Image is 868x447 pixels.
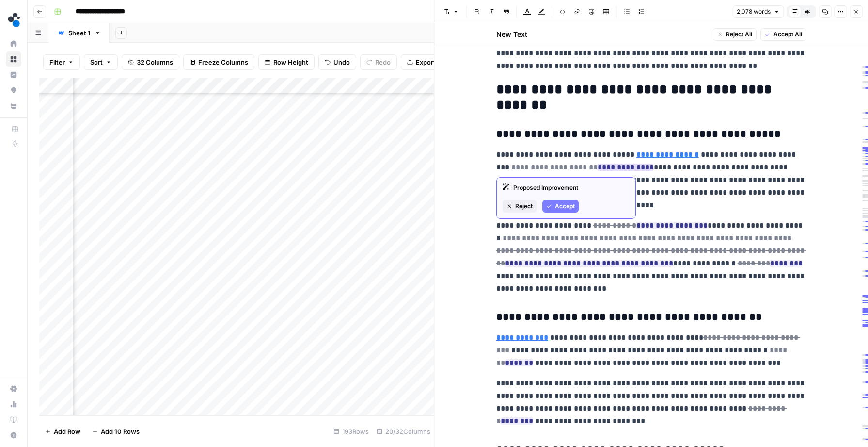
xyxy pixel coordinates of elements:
[6,412,21,428] a: Learning Hub
[773,30,802,39] span: Accept All
[6,51,21,67] a: Browse
[183,54,254,70] button: Freeze Columns
[6,36,21,51] a: Home
[6,8,21,32] button: Workspace: spot.ai
[137,57,173,67] span: 32 Columns
[555,202,575,211] span: Accept
[6,83,21,98] a: Opportunities
[401,54,457,70] button: Export CSV
[496,30,527,39] h2: New Text
[84,54,118,70] button: Sort
[43,54,80,70] button: Filter
[39,424,86,439] button: Add Row
[68,28,91,38] div: Sheet 1
[122,54,179,70] button: 32 Columns
[515,202,533,211] span: Reject
[375,57,391,67] span: Redo
[726,30,752,39] span: Reject All
[503,183,630,192] div: Proposed Improvement
[737,7,771,16] span: 2,078 words
[6,428,21,443] button: Help + Support
[330,424,373,439] div: 193 Rows
[373,424,434,439] div: 20/32 Columns
[6,67,21,83] a: Insights
[318,54,356,70] button: Undo
[198,57,248,67] span: Freeze Columns
[101,427,140,436] span: Add 10 Rows
[6,11,23,29] img: spot.ai Logo
[49,57,65,67] span: Filter
[503,200,537,213] button: Reject
[542,200,579,213] button: Accept
[360,54,397,70] button: Redo
[6,397,21,412] a: Usage
[732,5,784,18] button: 2,078 words
[416,57,450,67] span: Export CSV
[86,424,145,439] button: Add 10 Rows
[258,54,315,70] button: Row Height
[713,28,757,41] button: Reject All
[6,381,21,397] a: Settings
[333,57,350,67] span: Undo
[49,23,110,43] a: Sheet 1
[760,28,806,41] button: Accept All
[273,57,308,67] span: Row Height
[54,427,80,436] span: Add Row
[6,98,21,114] a: Your Data
[90,57,103,67] span: Sort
